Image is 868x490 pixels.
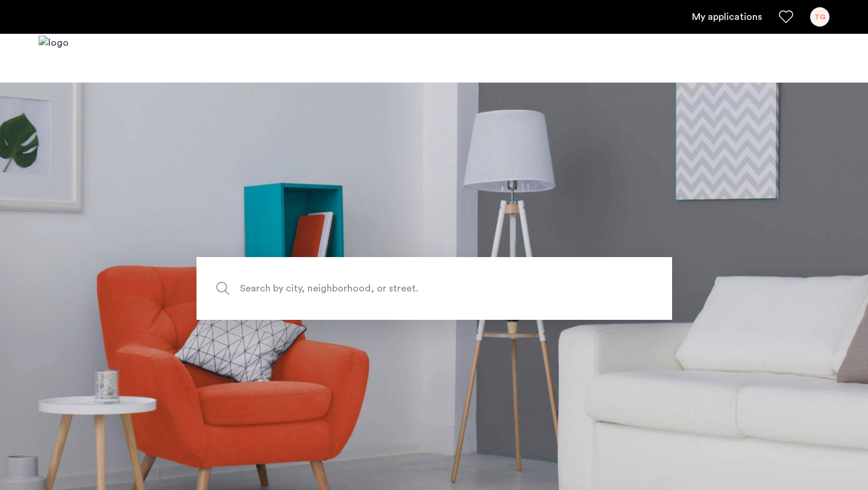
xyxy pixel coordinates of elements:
a: Cazamio logo [39,36,69,81]
input: Apartment Search [197,257,672,320]
a: Favorites [779,10,793,24]
a: My application [692,10,762,24]
span: Search by city, neighborhood, or street. [240,281,573,297]
img: logo [39,36,69,81]
div: TG [810,7,829,27]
